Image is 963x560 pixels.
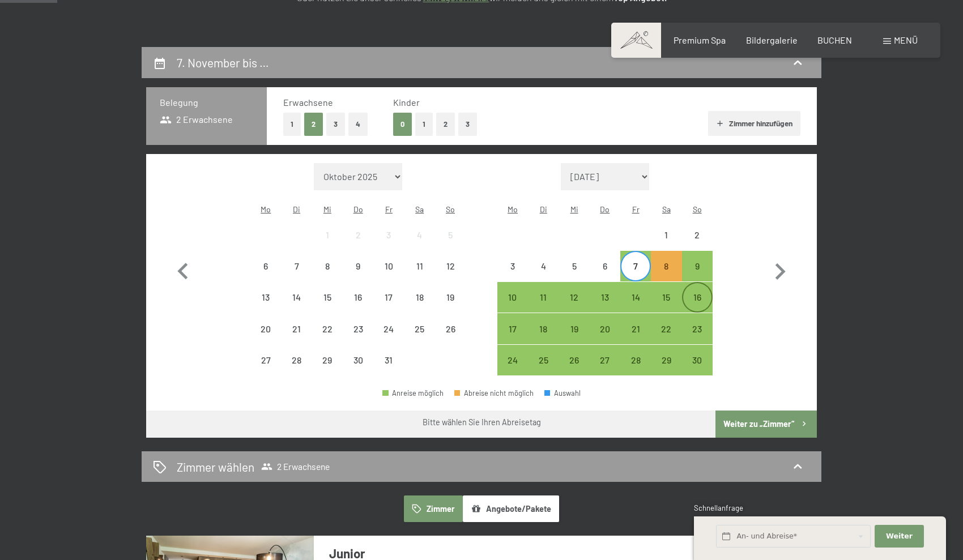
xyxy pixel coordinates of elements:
span: Bildergalerie [746,35,798,45]
div: Abreise möglich [620,313,651,344]
div: Abreise nicht möglich [250,345,281,375]
div: Abreise möglich [590,313,620,344]
div: Abreise möglich [620,345,651,375]
div: Abreise nicht möglich [497,251,528,281]
div: 15 [652,293,680,321]
button: Nächster Monat [764,163,796,376]
div: Wed Oct 15 2025 [312,282,343,313]
div: Tue Nov 18 2025 [528,313,559,344]
div: Sun Oct 19 2025 [435,282,466,313]
div: Mon Nov 10 2025 [497,282,528,313]
div: Wed Oct 08 2025 [312,251,343,281]
div: Thu Nov 27 2025 [590,345,620,375]
abbr: Mittwoch [570,204,578,214]
abbr: Dienstag [540,204,547,214]
div: 10 [374,262,403,290]
a: BUCHEN [817,35,852,45]
div: Abreise nicht möglich [590,251,620,281]
div: Abreise möglich [590,345,620,375]
div: 22 [652,324,680,353]
div: Tue Nov 04 2025 [528,251,559,281]
abbr: Dienstag [293,204,300,214]
div: 1 [652,230,680,259]
abbr: Mittwoch [323,204,331,214]
div: Sun Nov 16 2025 [682,282,713,313]
div: 21 [621,324,650,353]
div: 11 [406,262,434,290]
div: Abreise möglich [559,345,589,375]
div: 7 [621,262,650,290]
div: 18 [529,324,557,353]
button: Zimmer hinzufügen [708,111,800,136]
button: Angebote/Pakete [463,495,559,521]
div: Abreise möglich [559,313,589,344]
a: Premium Spa [674,35,726,45]
div: Fri Nov 28 2025 [620,345,651,375]
div: 12 [560,293,588,321]
div: Mon Oct 13 2025 [250,282,281,313]
div: 9 [683,262,711,290]
div: Wed Oct 29 2025 [312,345,343,375]
span: Erwachsene [283,97,333,108]
div: Abreise nicht möglich [312,251,343,281]
div: Abreise nicht möglich [435,282,466,313]
h3: Belegung [160,96,253,109]
div: 3 [374,230,403,259]
div: Sun Oct 12 2025 [435,251,466,281]
div: Abreise nicht möglich [343,313,373,344]
div: Fri Nov 21 2025 [620,313,651,344]
div: 12 [436,262,465,290]
div: Thu Oct 16 2025 [343,282,373,313]
div: Sat Oct 25 2025 [404,313,435,344]
div: 16 [683,293,711,321]
div: 2 [344,230,372,259]
span: 2 Erwachsene [160,113,233,126]
div: Abreise möglich [682,251,713,281]
div: Wed Nov 05 2025 [559,251,589,281]
div: Mon Oct 20 2025 [250,313,281,344]
div: Abreise nicht möglich [250,313,281,344]
div: Fri Oct 03 2025 [373,220,404,250]
div: Fri Oct 24 2025 [373,313,404,344]
div: Wed Oct 22 2025 [312,313,343,344]
div: Sun Oct 26 2025 [435,313,466,344]
div: Abreise nicht möglich [343,251,373,281]
div: 16 [344,293,372,321]
div: Mon Nov 03 2025 [497,251,528,281]
button: 4 [348,113,368,136]
div: Abreise nicht möglich [343,282,373,313]
div: 17 [498,324,527,353]
div: 8 [652,262,680,290]
div: 27 [252,356,280,384]
div: Abreise nicht möglich [281,251,312,281]
div: 7 [282,262,310,290]
div: Tue Nov 11 2025 [528,282,559,313]
div: 19 [436,293,465,321]
div: Abreise nicht möglich [373,282,404,313]
div: Abreise möglich [528,282,559,313]
div: Tue Oct 21 2025 [281,313,312,344]
div: Abreise nicht möglich [373,345,404,375]
div: 26 [436,324,465,353]
div: 4 [529,262,557,290]
div: 9 [344,262,372,290]
div: 1 [313,230,342,259]
div: Mon Oct 27 2025 [250,345,281,375]
div: Abreise nicht möglich [435,313,466,344]
div: Fri Oct 17 2025 [373,282,404,313]
abbr: Samstag [415,204,424,214]
div: 20 [591,324,619,353]
div: 10 [498,293,527,321]
div: Mon Nov 24 2025 [497,345,528,375]
div: Sun Nov 09 2025 [682,251,713,281]
div: Thu Nov 13 2025 [590,282,620,313]
div: Abreise nicht möglich [373,251,404,281]
div: Abreise möglich [682,282,713,313]
div: 21 [282,324,310,353]
abbr: Sonntag [446,204,455,214]
div: 24 [498,356,527,384]
div: 28 [282,356,310,384]
div: Abreise nicht möglich [404,282,435,313]
div: Abreise möglich [682,345,713,375]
